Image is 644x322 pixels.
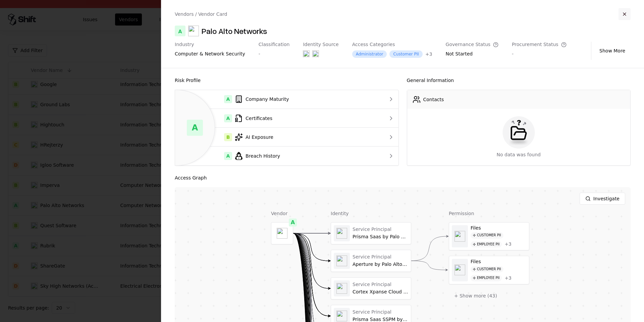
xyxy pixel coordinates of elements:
div: Identity [331,210,411,217]
div: Permission [449,210,529,217]
div: Customer PII [471,232,503,239]
div: A [224,95,232,103]
div: Access Graph [175,174,631,182]
div: AI Exposure [180,133,368,141]
div: Service Principal [353,282,408,288]
div: A [175,26,185,36]
div: A [289,218,297,227]
div: Governance Status [446,42,499,48]
div: Contacts [423,96,444,103]
button: + Show more (43) [449,290,502,302]
div: Employee PII [471,241,502,248]
div: Risk Profile [175,76,399,84]
div: Prisma Saas by Palo Alto Networks NAM for MSTeams [353,234,408,240]
div: Breach History [180,152,368,160]
div: Not Started [446,50,499,60]
div: B [224,133,232,141]
div: A [224,152,232,160]
div: Cortex Xpanse Cloud App alwrh [353,289,408,295]
div: - [259,50,290,57]
div: Customer PII [389,50,422,58]
div: Industry [175,42,245,48]
button: +3 [504,275,512,281]
div: + 3 [504,275,512,281]
div: Certificates [180,114,368,122]
div: Access Categories [352,42,432,48]
img: Palo Alto Networks [188,26,199,36]
button: Show More [594,45,631,57]
div: + 3 [425,51,432,57]
div: Identity Source [303,42,338,48]
div: Procurement Status [512,42,567,48]
div: + 3 [504,241,512,247]
div: Company Maturity [180,95,368,103]
img: okta.com [312,50,319,57]
div: No data was found [497,151,541,158]
button: Investigate [580,193,625,205]
div: Customer PII [471,266,503,273]
div: Service Principal [353,227,408,233]
img: entra.microsoft.com [303,50,310,57]
div: Palo Alto Networks [202,26,267,36]
div: Files [471,259,526,265]
button: +3 [504,241,512,247]
div: Administrator [352,50,387,58]
div: Employee PII [471,275,502,281]
div: Vendors / Vendor Card [175,11,227,17]
div: Aperture by Palo Alto Networks [353,261,408,268]
div: A [187,120,203,136]
div: Service Principal [353,309,408,315]
button: +3 [425,51,432,57]
div: A [224,114,232,122]
div: General Information [407,76,631,84]
div: Classification [259,42,290,48]
div: Service Principal [353,254,408,260]
div: Files [471,225,526,231]
div: - [512,50,567,57]
div: Vendor [271,210,293,217]
div: computer & network security [175,50,245,57]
